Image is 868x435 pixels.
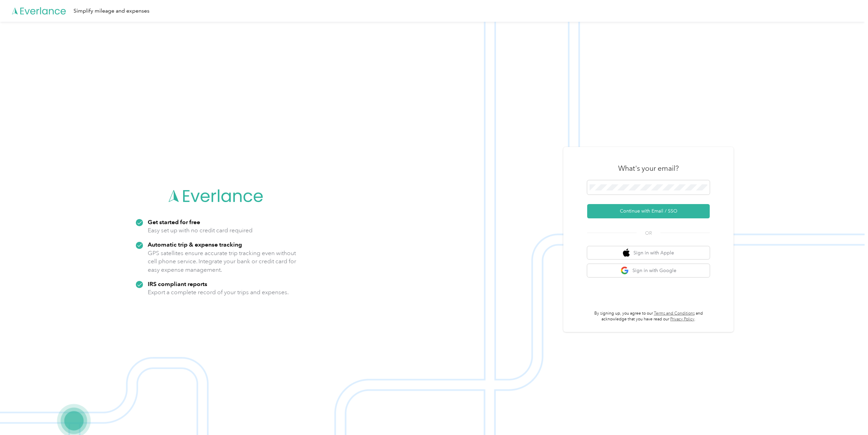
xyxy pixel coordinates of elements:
[148,249,296,274] p: GPS satellites ensure accurate trip tracking even without cell phone service. Integrate your bank...
[621,266,629,275] img: google logo
[148,241,242,248] strong: Automatic trip & expense tracking
[148,218,200,225] strong: Get started for free
[623,249,630,257] img: apple logo
[587,264,710,277] button: google logoSign in with Google
[148,280,207,287] strong: IRS compliant reports
[587,246,710,260] button: apple logoSign in with Apple
[637,230,660,237] span: OR
[148,288,289,297] p: Export a complete record of your trips and expenses.
[148,226,253,235] p: Easy set up with no credit card required
[74,7,149,15] div: Simplify mileage and expenses
[587,311,710,322] p: By signing up, you agree to our and acknowledge that you have read our .
[670,317,694,322] a: Privacy Policy
[587,204,710,218] button: Continue with Email / SSO
[654,311,695,316] a: Terms and Conditions
[618,164,679,173] h3: What's your email?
